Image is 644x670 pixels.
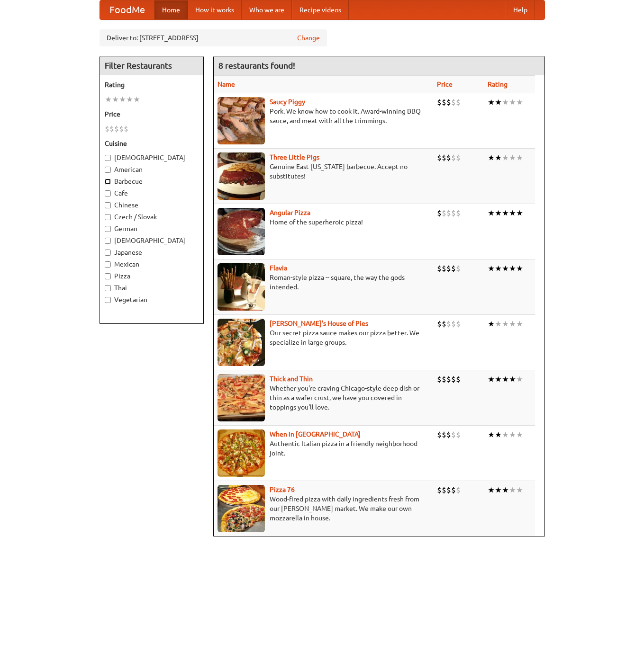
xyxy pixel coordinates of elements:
[218,152,265,200] img: littlepigs.jpg
[456,319,461,329] li: $
[105,283,199,293] label: Thai
[446,97,451,107] li: $
[488,80,508,88] a: Rating
[105,259,199,269] label: Mexican
[495,485,502,495] li: ★
[502,152,509,163] li: ★
[437,97,442,107] li: $
[516,208,523,218] li: ★
[451,263,456,274] li: $
[509,208,516,218] li: ★
[488,319,495,329] li: ★
[270,430,361,438] a: When in [GEOGRAPHIC_DATA]
[270,209,310,216] a: Angular Pizza
[105,124,109,134] li: $
[218,429,265,477] img: wheninrome.jpg
[456,485,461,495] li: $
[105,271,199,281] label: Pizza
[451,429,456,440] li: $
[292,0,349,19] a: Recipe videos
[437,374,442,384] li: $
[119,94,126,105] li: ★
[456,208,461,218] li: $
[456,263,461,274] li: $
[516,263,523,274] li: ★
[100,56,203,75] h4: Filter Restaurants
[509,485,516,495] li: ★
[109,124,114,134] li: $
[442,97,446,107] li: $
[488,374,495,384] li: ★
[105,177,199,186] label: Barbecue
[105,214,111,220] input: Czech / Slovak
[218,319,265,366] img: luigis.jpg
[442,208,446,218] li: $
[456,152,461,163] li: $
[495,97,502,107] li: ★
[451,208,456,218] li: $
[509,374,516,384] li: ★
[488,97,495,107] li: ★
[218,273,430,292] p: Roman-style pizza -- square, the way the gods intended.
[105,109,199,119] h5: Price
[516,97,523,107] li: ★
[105,139,199,148] h5: Cuisine
[437,485,442,495] li: $
[270,98,305,106] a: Saucy Piggy
[105,188,199,198] label: Cafe
[270,375,313,383] a: Thick and Thin
[105,297,111,303] input: Vegetarian
[218,328,430,347] p: Our secret pizza sauce makes our pizza better. We specialize in large groups.
[456,429,461,440] li: $
[437,263,442,274] li: $
[451,374,456,384] li: $
[446,263,451,274] li: $
[218,162,430,181] p: Genuine East [US_STATE] barbecue. Accept no substitutes!
[105,179,111,185] input: Barbecue
[105,167,111,173] input: American
[218,208,265,255] img: angular.jpg
[442,319,446,329] li: $
[502,208,509,218] li: ★
[105,165,199,174] label: American
[218,217,430,227] p: Home of the superheroic pizza!
[502,319,509,329] li: ★
[105,190,111,197] input: Cafe
[516,374,523,384] li: ★
[133,94,140,105] li: ★
[451,485,456,495] li: $
[502,485,509,495] li: ★
[442,485,446,495] li: $
[509,152,516,163] li: ★
[446,429,451,440] li: $
[502,97,509,107] li: ★
[105,261,111,268] input: Mexican
[516,319,523,329] li: ★
[488,208,495,218] li: ★
[105,153,199,162] label: [DEMOGRAPHIC_DATA]
[105,155,111,161] input: [DEMOGRAPHIC_DATA]
[437,429,442,440] li: $
[495,374,502,384] li: ★
[218,384,430,412] p: Whether you're craving Chicago-style deep dish or thin as a wafer crust, we have you covered in t...
[437,319,442,329] li: $
[112,94,119,105] li: ★
[495,263,502,274] li: ★
[451,319,456,329] li: $
[297,33,320,43] a: Change
[509,97,516,107] li: ★
[516,152,523,163] li: ★
[126,94,133,105] li: ★
[154,0,188,19] a: Home
[218,61,295,70] ng-pluralize: 8 restaurants found!
[502,263,509,274] li: ★
[105,238,111,244] input: [DEMOGRAPHIC_DATA]
[218,439,430,458] p: Authentic Italian pizza in a friendly neighborhood joint.
[105,226,111,232] input: German
[105,295,199,304] label: Vegetarian
[218,485,265,532] img: pizza76.jpg
[495,319,502,329] li: ★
